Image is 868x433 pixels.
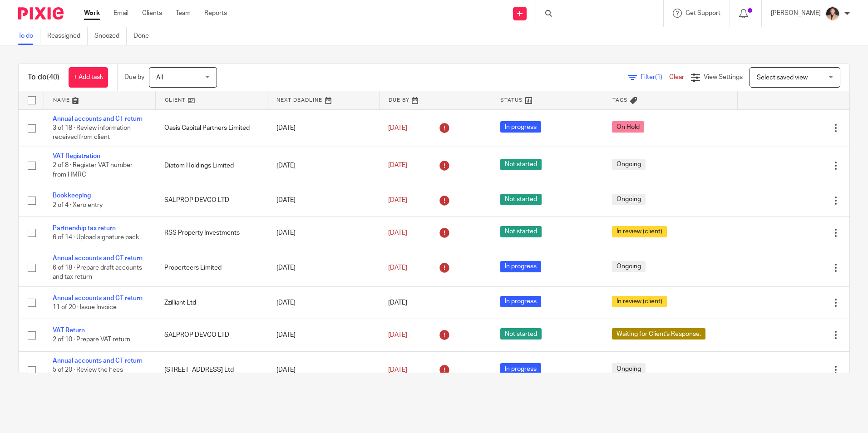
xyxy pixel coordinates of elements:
[612,261,646,272] span: Ongoing
[612,328,705,340] span: Waiting for Client's Response.
[388,125,407,131] span: [DATE]
[155,249,267,286] td: Properteers Limited
[156,74,163,81] span: All
[267,249,379,286] td: [DATE]
[267,147,379,184] td: [DATE]
[388,230,407,236] span: [DATE]
[53,265,142,280] span: 6 of 18 · Prepare draft accounts and tax return
[825,6,840,21] img: Nikhil%20(2).jpg
[53,225,116,231] a: Partnership tax return
[771,9,821,18] p: [PERSON_NAME]
[53,337,130,343] span: 2 of 10 · Prepare VAT return
[53,162,133,178] span: 2 of 8 · Register VAT number from HMRC
[53,234,139,241] span: 6 of 14 · Upload signature pack
[704,74,743,80] span: View Settings
[204,9,227,18] a: Reports
[612,159,646,170] span: Ongoing
[53,358,143,364] a: Annual accounts and CT return
[267,216,379,249] td: [DATE]
[641,74,669,80] span: Filter
[669,74,684,80] a: Clear
[500,296,541,307] span: In progress
[47,27,88,45] a: Reassigned
[53,327,85,334] a: VAT Return
[388,265,407,271] span: [DATE]
[388,162,407,169] span: [DATE]
[142,9,162,18] a: Clients
[69,67,108,88] a: + Add task
[612,363,646,374] span: Ongoing
[757,74,808,81] span: Select saved view
[388,300,407,306] span: [DATE]
[94,27,127,45] a: Snoozed
[28,73,59,82] h1: To do
[267,286,379,319] td: [DATE]
[53,202,103,208] span: 2 of 4 · Xero entry
[176,9,191,18] a: Team
[267,109,379,147] td: [DATE]
[53,125,131,141] span: 3 of 18 · Review information received from client
[500,194,542,205] span: Not started
[686,10,720,16] span: Get Support
[18,7,64,20] img: Pixie
[655,74,662,80] span: (1)
[388,367,407,373] span: [DATE]
[155,351,267,389] td: [STREET_ADDRESS] Ltd
[500,261,541,272] span: In progress
[113,9,128,18] a: Email
[388,197,407,203] span: [DATE]
[267,319,379,351] td: [DATE]
[612,296,667,307] span: In review (client)
[612,121,644,133] span: On Hold
[18,27,40,45] a: To do
[155,184,267,216] td: SALPROP DEVCO LTD
[155,286,267,319] td: Zzilliant Ltd
[500,363,541,374] span: In progress
[155,109,267,147] td: Oasis Capital Partners Limited
[612,98,628,103] span: Tags
[155,147,267,184] td: Diatom Holdings Limited
[53,116,143,122] a: Annual accounts and CT return
[47,74,59,81] span: (40)
[267,351,379,389] td: [DATE]
[124,73,144,82] p: Due by
[612,194,646,205] span: Ongoing
[155,319,267,351] td: SALPROP DEVCO LTD
[53,295,143,301] a: Annual accounts and CT return
[53,153,100,159] a: VAT Registration
[500,226,542,237] span: Not started
[133,27,156,45] a: Done
[84,9,100,18] a: Work
[53,304,117,310] span: 11 of 20 · Issue Invoice
[53,192,91,199] a: Bookkeeping
[155,216,267,249] td: RSS Property Investments
[267,184,379,216] td: [DATE]
[500,328,542,340] span: Not started
[53,367,144,383] span: 5 of 20 · Review the Fees Structure for the Current Period
[500,159,542,170] span: Not started
[500,121,541,133] span: In progress
[612,226,667,237] span: In review (client)
[53,255,143,261] a: Annual accounts and CT return
[388,332,407,338] span: [DATE]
